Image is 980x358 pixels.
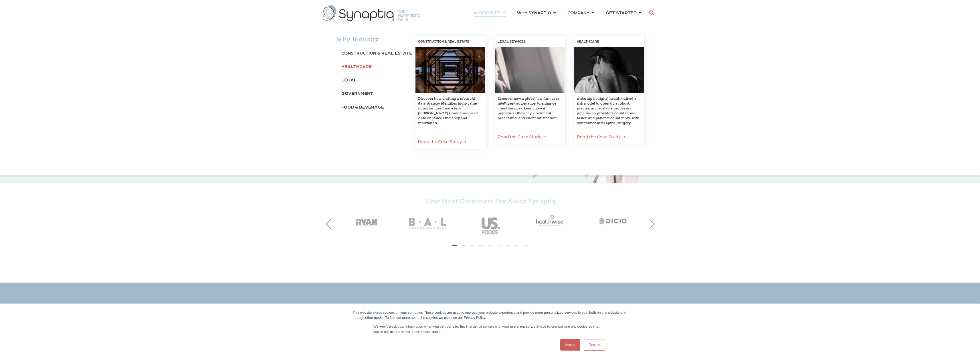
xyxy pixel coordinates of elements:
img: RyanCompanies_gray50_2 [336,208,397,233]
img: Dicio [583,208,645,233]
a: Decline [584,339,605,351]
a: AI SERVICES [474,7,506,18]
h5: Hear What Customers Say About Synaptiq [336,198,645,205]
li: Page dot 9 [523,245,528,246]
li: Page dot 5 [488,245,492,246]
li: Page dot 7 [506,245,510,246]
li: Page dot 2 [461,245,466,246]
li: Page dot 3 [470,245,474,246]
li: Page dot 6 [497,245,501,246]
img: synaptiq logo-1 [323,5,420,21]
nav: menu [468,3,647,23]
iframe: Embedded CTA [456,254,524,269]
button: Next [645,219,655,229]
li: Page dot 1 [452,245,457,246]
div: This website stores cookies on your computer. These cookies are used to improve your website expe... [353,310,627,320]
a: WHY SYNAPTIQ [517,7,556,18]
img: BAL_gray50 [397,208,459,240]
p: We won't track your information when you visit our site. But in order to comply with your prefere... [373,324,607,334]
li: Page dot 4 [479,245,483,246]
a: GET STARTED [606,7,642,18]
span: AI SERVICES [474,9,501,16]
span: GET STARTED [606,9,637,16]
a: COMPANY [567,7,594,18]
img: USFoods_gray50 [459,208,521,240]
span: WHY SYNAPTIQ [517,9,551,16]
li: Page dot 8 [514,245,519,246]
img: Healthwise_gray50 [521,208,583,233]
a: Accept [560,339,581,351]
button: Previous [326,219,335,229]
span: COMPANY [567,9,589,16]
